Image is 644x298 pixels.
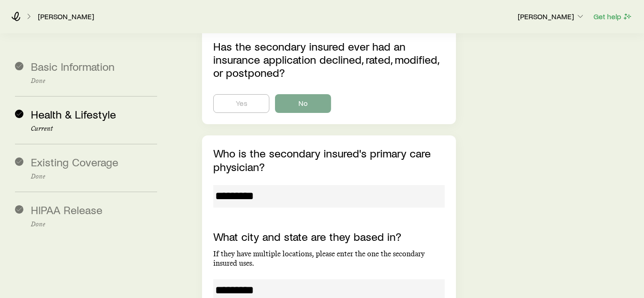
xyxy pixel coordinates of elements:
[31,107,116,121] span: Health & Lifestyle
[275,94,331,113] button: No
[31,203,102,216] span: HIPAA Release
[31,155,118,169] span: Existing Coverage
[213,94,269,113] button: Yes
[213,146,431,173] label: Who is the secondary insured's primary care physician?
[31,125,157,133] p: Current
[31,60,115,73] span: Basic Information
[37,12,94,21] a: [PERSON_NAME]
[31,221,157,228] p: Done
[517,11,586,22] button: [PERSON_NAME]
[518,12,585,21] p: [PERSON_NAME]
[31,77,157,85] p: Done
[213,230,401,243] label: What city and state are they based in?
[213,40,444,79] p: Has the secondary insured ever had an insurance application declined, rated, modified, or postponed?
[213,249,444,268] p: If they have multiple locations, please enter the one the secondary insured uses.
[593,11,633,22] button: Get help
[31,173,157,180] p: Done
